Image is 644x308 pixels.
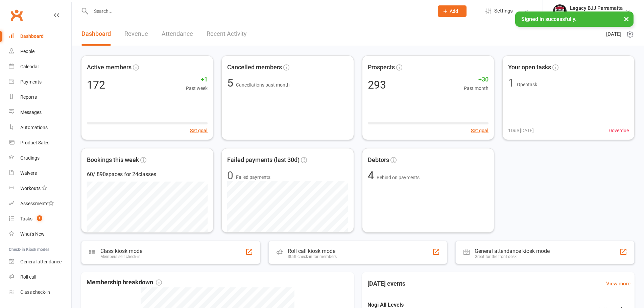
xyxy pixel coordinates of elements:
[606,280,630,288] a: View more
[368,169,377,182] span: 4
[9,285,71,300] a: Class kiosk mode
[368,79,386,90] div: 293
[20,155,40,161] div: Gradings
[20,125,48,130] div: Automations
[517,82,537,87] span: Open task
[20,274,36,280] div: Roll call
[207,22,247,46] a: Recent Activity
[89,6,429,16] input: Search...
[620,11,633,26] button: ×
[362,278,411,290] h3: [DATE] events
[9,135,71,150] a: Product Sales
[20,64,39,69] div: Calendar
[100,254,142,259] div: Members self check-in
[236,82,290,88] span: Cancellations past month
[377,175,420,180] span: Behind on payments
[553,4,567,18] img: thumb_image1742356836.png
[475,248,550,254] div: General attendance kiosk mode
[87,79,105,90] div: 172
[20,201,54,206] div: Assessments
[124,22,148,46] a: Revenue
[9,254,71,269] a: General attendance kiosk mode
[9,74,71,90] a: Payments
[190,127,208,134] button: Set goal
[9,269,71,285] a: Roll call
[20,49,34,54] div: People
[20,259,62,264] div: General attendance
[20,289,50,295] div: Class check-in
[438,5,467,17] button: Add
[464,75,488,85] span: +30
[87,63,132,72] span: Active members
[8,7,25,24] a: Clubworx
[475,254,550,259] div: Great for the front desk
[20,186,41,191] div: Workouts
[606,30,621,38] span: [DATE]
[236,173,270,181] span: Failed payments
[20,231,45,237] div: What's New
[227,170,233,181] div: 0
[508,77,514,88] div: 1
[227,155,300,165] span: Failed payments (last 30d)
[570,11,623,17] div: Legacy BJJ Parramatta
[20,79,42,85] div: Payments
[100,248,142,254] div: Class kiosk mode
[20,33,44,39] div: Dashboard
[508,63,551,72] span: Your open tasks
[521,16,576,22] span: Signed in successfully.
[87,155,139,165] span: Bookings this week
[87,278,162,287] span: Membership breakdown
[494,3,513,19] span: Settings
[9,90,71,105] a: Reports
[227,76,236,89] span: 5
[9,29,71,44] a: Dashboard
[450,8,458,14] span: Add
[9,211,71,227] a: Tasks 1
[9,181,71,196] a: Workouts
[227,63,282,72] span: Cancelled members
[288,254,337,259] div: Staff check-in for members
[87,170,208,179] div: 60 / 890 spaces for 24 classes
[9,227,71,242] a: What's New
[20,94,37,100] div: Reports
[570,5,623,11] div: Legacy BJJ Parramatta
[81,22,111,46] a: Dashboard
[368,63,395,72] span: Prospects
[20,110,42,115] div: Messages
[9,166,71,181] a: Waivers
[471,127,488,134] button: Set goal
[20,140,49,145] div: Product Sales
[9,105,71,120] a: Messages
[186,75,208,85] span: +1
[162,22,193,46] a: Attendance
[9,44,71,59] a: People
[37,215,42,221] span: 1
[368,155,389,165] span: Debtors
[9,196,71,211] a: Assessments
[9,120,71,135] a: Automations
[186,85,208,92] span: Past week
[20,216,32,221] div: Tasks
[9,150,71,166] a: Gradings
[609,127,629,134] span: 0 overdue
[288,248,337,254] div: Roll call kiosk mode
[508,127,534,134] span: 1 Due [DATE]
[9,59,71,74] a: Calendar
[464,85,488,92] span: Past month
[20,170,37,176] div: Waivers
